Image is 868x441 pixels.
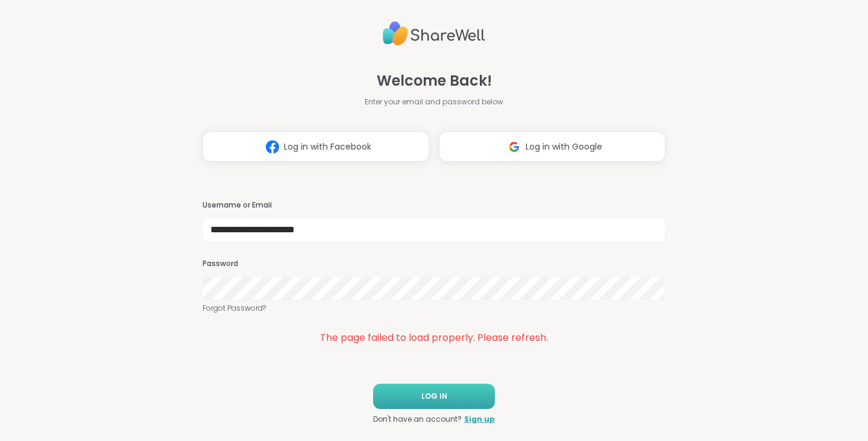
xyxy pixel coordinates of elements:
[503,136,526,158] img: ShareWell Logomark
[203,132,429,162] button: Log in with Facebook
[377,70,492,92] span: Welcome Back!
[203,303,665,314] a: Forgot Password?
[284,141,371,153] span: Log in with Facebook
[373,414,462,425] span: Don't have an account?
[203,200,665,211] h3: Username or Email
[526,141,602,153] span: Log in with Google
[261,136,284,158] img: ShareWell Logomark
[203,331,665,345] div: The page failed to load properly. Please refresh.
[464,414,495,425] a: Sign up
[421,391,447,402] span: LOG IN
[365,97,503,107] span: Enter your email and password below
[203,259,665,269] h3: Password
[373,384,495,409] button: LOG IN
[383,16,485,51] img: ShareWell Logo
[439,132,665,162] button: Log in with Google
